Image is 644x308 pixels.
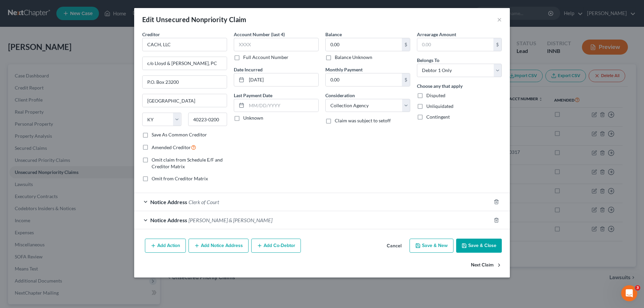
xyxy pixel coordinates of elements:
[247,73,318,86] input: MM/DD/YYYY
[335,118,391,123] span: Claim was subject to setoff
[152,131,207,138] label: Save As Common Creditor
[152,144,191,150] span: Amended Creditor
[325,31,342,38] label: Balance
[417,82,463,89] label: Choose any that apply
[635,285,640,291] span: 3
[402,38,410,51] div: $
[145,239,186,253] button: Add Action
[150,217,187,223] span: Notice Address
[251,239,301,253] button: Add Co-Debtor
[142,38,227,51] input: Search creditor by name...
[234,92,272,99] label: Last Payment Date
[189,239,249,253] button: Add Notice Address
[426,93,445,98] span: Disputed
[493,38,501,51] div: $
[456,239,502,253] button: Save & Close
[381,239,407,253] button: Cancel
[142,15,247,24] div: Edit Unsecured Nonpriority Claim
[326,38,402,51] input: 0.00
[497,15,502,23] button: ×
[621,285,637,301] iframe: Intercom live chat
[143,76,227,88] input: Apt, Suite, etc...
[234,66,263,73] label: Date Incurred
[247,99,318,112] input: MM/DD/YYYY
[417,38,493,51] input: 0.00
[152,176,208,181] span: Omit from Creditor Matrix
[325,66,363,73] label: Monthly Payment
[426,103,453,109] span: Unliquidated
[189,217,272,223] span: [PERSON_NAME] & [PERSON_NAME]
[243,115,263,121] label: Unknown
[234,38,319,51] input: XXXX
[150,199,187,205] span: Notice Address
[243,54,288,61] label: Full Account Number
[234,31,285,38] label: Account Number (last 4)
[143,57,227,70] input: Enter address...
[152,157,223,169] span: Omit claim from Schedule E/F and Creditor Matrix
[426,114,450,120] span: Contingent
[335,54,372,61] label: Balance Unknown
[417,31,456,38] label: Arrearage Amount
[402,73,410,86] div: $
[142,32,160,37] span: Creditor
[417,57,439,63] span: Belongs To
[471,258,502,272] button: Next Claim
[326,73,402,86] input: 0.00
[189,199,219,205] span: Clerk of Court
[325,92,355,99] label: Consideration
[410,239,453,253] button: Save & New
[143,94,227,107] input: Enter city...
[188,113,227,126] input: Enter zip...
